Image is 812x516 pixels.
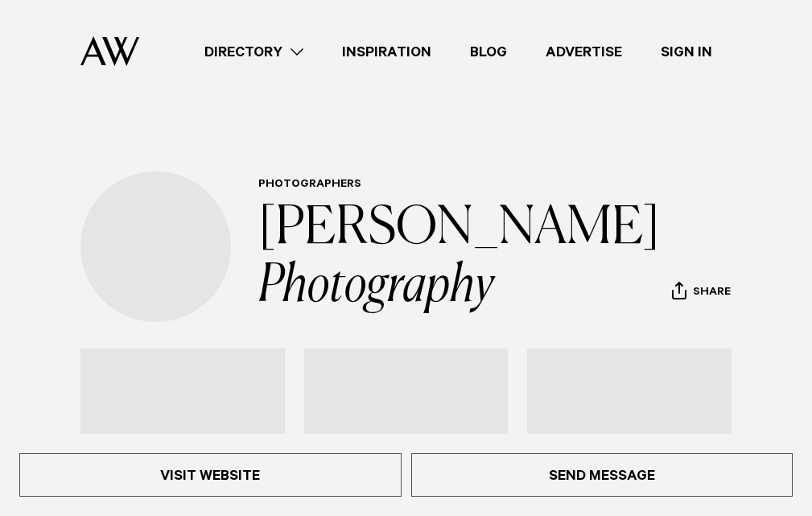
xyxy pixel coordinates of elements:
a: Photographers [258,179,361,192]
a: Directory [185,41,323,63]
span: Share [693,286,731,301]
a: Visit Website [19,453,402,497]
a: Inspiration [323,41,451,63]
img: Auckland Weddings Logo [80,36,139,66]
a: [PERSON_NAME] Photography [258,203,668,312]
a: Send Message [411,453,793,497]
button: Share [671,281,732,305]
a: Sign In [641,41,732,63]
a: Blog [451,41,526,63]
a: Advertise [526,41,641,63]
